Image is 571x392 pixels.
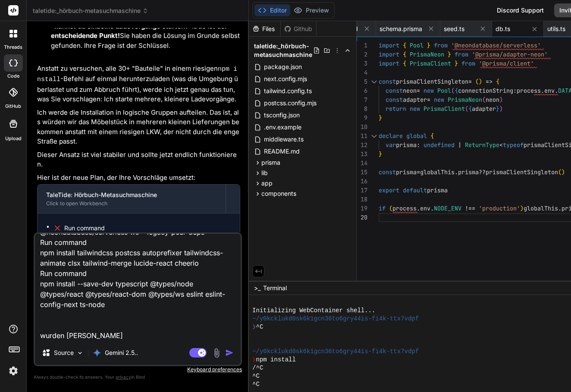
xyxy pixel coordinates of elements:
[468,78,472,85] span: =
[357,159,367,168] div: 14
[252,307,375,315] span: Initializing WebContainer shell...
[461,60,475,67] span: from
[33,6,148,15] span: taletide:_hörbuch-metasuchmaschine
[547,25,565,33] span: utils.ts
[357,113,367,122] div: 9
[448,96,482,103] span: PrismaNeon
[256,356,296,364] span: npm install
[424,87,434,94] span: new
[479,78,482,85] span: )
[472,50,548,58] span: '@prisma/adapter-neon'
[357,68,367,77] div: 4
[396,168,417,176] span: prisma
[38,185,226,213] button: TaleTide: Hörbuch-MetasuchmaschineClick to open Workbench
[427,96,430,103] span: =
[503,141,524,149] span: typeof
[357,122,367,132] div: 10
[249,25,280,33] div: Files
[357,95,367,104] div: 7
[389,204,392,212] span: (
[499,141,503,149] span: <
[555,87,558,94] span: .
[417,141,420,149] span: :
[261,169,268,177] span: lib
[37,64,240,104] p: Anstatt zu versuchen, alle 30+ "Bauteile" in einem riesigen -Befehl auf einmal herunterzuladen (w...
[386,96,403,103] span: const
[475,78,479,85] span: (
[434,96,444,103] span: new
[379,168,396,176] span: const
[544,87,555,94] span: env
[263,146,301,157] span: README.md
[427,41,430,49] span: }
[410,50,444,58] span: PrismaNeon
[263,284,287,292] span: Terminal
[444,25,464,33] span: seed.ts
[427,186,448,194] span: prisma
[252,356,256,364] span: ❯
[380,25,422,33] span: schema.prisma
[35,234,241,341] textarea: Run command npm install next react react-dom Run command npm install prisma @prisma/client @prism...
[357,168,367,177] div: 15
[368,132,380,141] div: Click to collapse the range.
[225,348,234,357] img: icon
[458,168,479,176] span: prisma
[357,213,367,222] div: 20
[252,364,263,372] span: /^C
[562,168,565,176] span: )
[520,204,524,212] span: )
[116,374,131,379] span: privacy
[424,141,455,149] span: undefined
[499,96,503,103] span: )
[261,179,273,188] span: app
[263,134,304,144] span: middleware.ts
[64,224,231,232] span: Run command
[357,77,367,86] div: 5
[458,141,461,149] span: |
[357,204,367,213] div: 19
[558,204,562,212] span: .
[357,150,367,159] div: 13
[51,22,240,51] p: : Sie haben die Lösung im Grunde selbst gefunden. Ihre Frage ist der Schlüssel.
[357,141,367,150] div: 12
[379,186,399,194] span: export
[524,204,558,212] span: globalThis
[252,372,260,380] span: ^C
[410,60,451,67] span: PrismaClient
[7,72,19,80] label: code
[420,204,430,212] span: env
[34,366,242,373] p: Keyboard preferences
[541,87,544,94] span: .
[54,348,74,357] p: Source
[420,168,455,176] span: globalThis
[379,204,386,212] span: if
[357,177,367,186] div: 16
[37,108,240,147] p: Ich werde die Installation in logische Gruppen aufteilen. Das ist, als würden wir das Möbelstück ...
[263,86,313,96] span: tailwind.config.ts
[410,41,424,49] span: Pool
[403,50,406,58] span: {
[105,348,138,357] p: Gemini 2.5..
[254,42,313,59] span: taletide:_hörbuch-metasuchmaschine
[465,204,475,212] span: !==
[379,114,382,122] span: }
[496,78,499,85] span: {
[51,22,192,30] strong: "kannst du einzelne Ladevorgänge starten?"
[479,60,534,67] span: '@prisma/client'
[379,50,399,58] span: import
[379,150,382,158] span: }
[379,41,399,49] span: import
[263,62,303,72] span: package.json
[357,86,367,95] div: 6
[357,104,367,113] div: 8
[496,25,510,33] span: db.ts
[479,204,520,212] span: 'production'
[406,132,427,140] span: global
[558,168,562,176] span: (
[465,141,499,149] span: ReturnType
[403,41,406,49] span: {
[290,4,333,16] button: Preview
[403,87,417,94] span: neon
[430,132,434,140] span: {
[46,200,217,207] div: Click to open Workbench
